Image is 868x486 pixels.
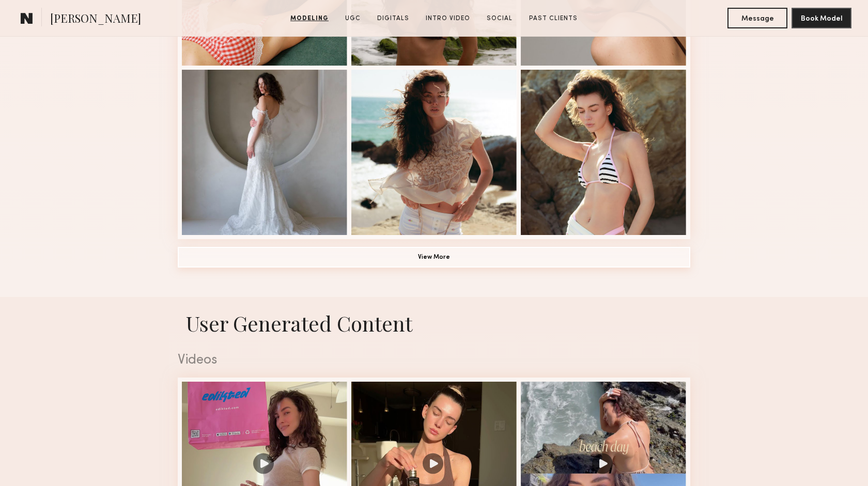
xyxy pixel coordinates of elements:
[792,13,851,22] a: Book Model
[50,10,141,28] span: [PERSON_NAME]
[373,14,413,23] a: Digitals
[525,14,582,23] a: Past Clients
[169,309,699,337] h1: User Generated Content
[286,14,333,23] a: Modeling
[727,8,787,28] button: Message
[483,14,517,23] a: Social
[422,14,474,23] a: Intro Video
[178,247,690,268] button: View More
[341,14,365,23] a: UGC
[792,8,851,28] button: Book Model
[178,354,690,367] div: Videos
